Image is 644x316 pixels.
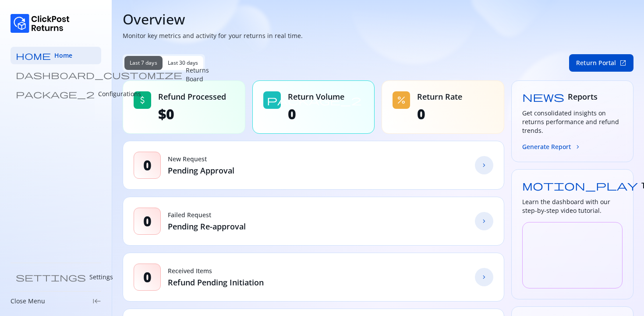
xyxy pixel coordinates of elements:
a: home Home [11,47,101,64]
a: settings Settings [11,268,101,286]
span: Home [54,51,72,60]
p: Close Menu [11,297,45,306]
p: Settings [89,273,113,281]
a: dashboard_customize Returns Board [11,66,101,83]
span: package_2 [16,90,95,98]
p: Configurations [98,90,141,98]
span: settings [16,273,86,281]
span: dashboard_customize [16,70,182,79]
span: home [16,51,51,60]
div: Close Menukeyboard_tab_rtl [11,297,101,306]
img: Logo [11,14,70,33]
span: keyboard_tab_rtl [92,297,101,306]
a: package_2 Configurations [11,85,101,103]
p: Returns Board [186,66,209,83]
